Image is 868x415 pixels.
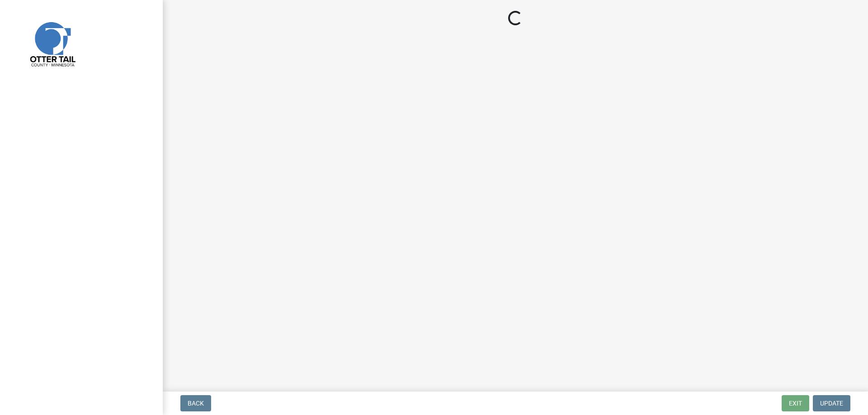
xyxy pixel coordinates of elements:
[180,395,211,411] button: Back
[782,395,809,411] button: Exit
[18,9,86,77] img: Otter Tail County, Minnesota
[813,395,850,411] button: Update
[820,400,843,407] span: Update
[188,400,204,407] span: Back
